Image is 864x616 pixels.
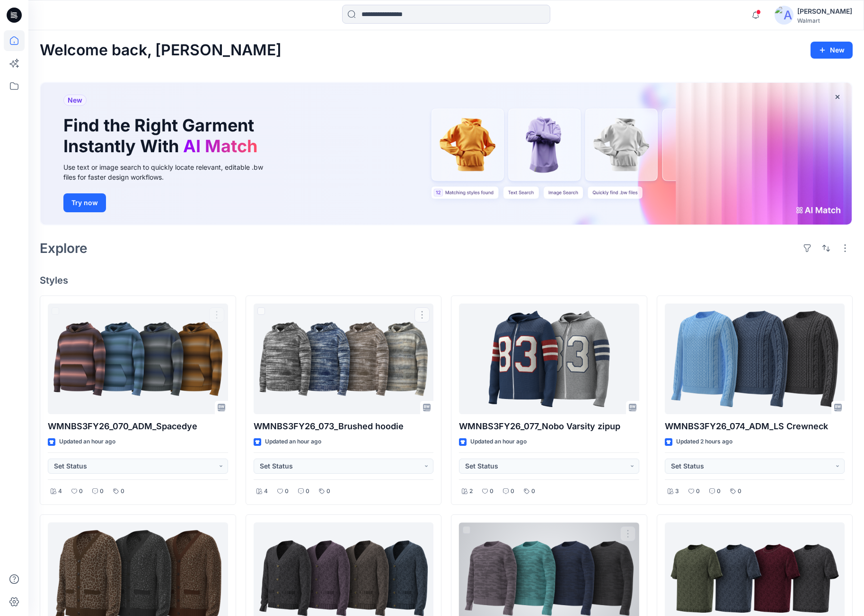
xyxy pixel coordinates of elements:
p: 0 [511,486,514,496]
p: WMNBS3FY26_073_Brushed hoodie [254,420,434,433]
p: 0 [100,486,104,496]
p: WMNBS3FY26_070_ADM_Spacedye [48,420,228,433]
span: AI Match [183,136,257,156]
p: Updated an hour ago [59,437,115,447]
p: 0 [326,486,330,496]
img: avatar [775,6,793,25]
p: Updated an hour ago [265,437,321,447]
p: 0 [717,486,721,496]
p: WMNBS3FY26_074_ADM_LS Crewneck [665,420,845,433]
p: Updated an hour ago [470,437,527,447]
div: Use text or image search to quickly locate relevant, editable .bw files for faster design workflows. [63,162,276,182]
p: 4 [264,486,268,496]
h2: Explore [40,241,88,256]
span: New [68,95,82,106]
p: 0 [306,486,309,496]
h2: Welcome back, [PERSON_NAME] [40,42,282,59]
p: 0 [79,486,83,496]
div: [PERSON_NAME] [797,6,852,17]
div: Walmart [797,17,852,24]
a: WMNBS3FY26_070_ADM_Spacedye [48,304,228,415]
p: 0 [696,486,700,496]
a: WMNBS3FY26_077_Nobo Varsity zipup [459,304,639,415]
h4: Styles [40,275,853,286]
a: WMNBS3FY26_073_Brushed hoodie [254,304,434,415]
p: 2 [469,486,473,496]
button: New [811,42,853,59]
p: 0 [531,486,535,496]
h1: Find the Right Garment Instantly With [63,115,262,156]
p: Updated 2 hours ago [676,437,732,447]
p: 0 [121,486,124,496]
p: 4 [58,486,62,496]
p: 3 [675,486,679,496]
p: 0 [490,486,494,496]
button: Try now [63,193,106,212]
p: 0 [738,486,741,496]
p: 0 [285,486,289,496]
p: WMNBS3FY26_077_Nobo Varsity zipup [459,420,639,433]
a: WMNBS3FY26_074_ADM_LS Crewneck [665,304,845,415]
